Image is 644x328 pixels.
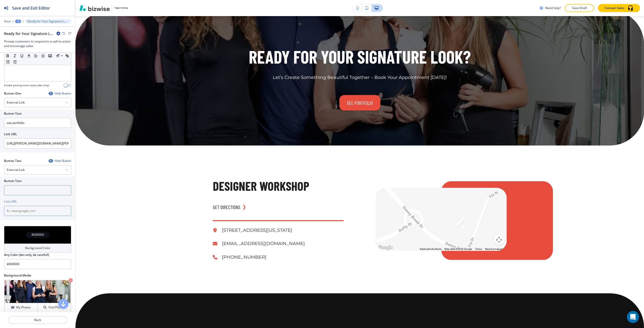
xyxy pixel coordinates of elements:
a: GET DIRECTIONS [213,202,240,212]
h2: Background Media [4,273,71,278]
h4: Find Photos [49,305,65,310]
button: Keyboard shortcuts [420,247,441,251]
button: Map camera controls [494,235,504,245]
p: Designer Workshop [213,177,344,194]
h2: Link URL [4,199,17,204]
p: Ready for Your Signature Look? [249,45,471,68]
h2: Button Text [4,111,22,116]
h2: Save and Exit Editor [12,5,50,11]
p: [PHONE_NUMBER] [222,253,344,261]
p: [EMAIL_ADDRESS][DOMAIN_NAME] [222,240,344,248]
a: Terms [475,248,482,250]
button: Main [4,20,11,23]
button: Contact Sales [598,4,640,12]
h4: External Link [7,100,25,105]
p: Save Draft [571,6,587,10]
p: Back [9,318,67,322]
a: Open this area in Google Maps (opens a new window) [377,244,394,251]
input: Ex. www.google.com [4,138,71,149]
div: My PhotosFind Photos [4,280,71,312]
h4: My Photos [16,305,31,310]
p: [STREET_ADDRESS][US_STATE] [222,226,344,235]
h2: Any Color (dev only, be careful!) [4,253,49,257]
a: see portfolio [339,95,380,111]
span: Map data ©2025 Google [445,248,472,250]
div: Open Intercom Messenger [627,311,639,323]
button: Save Draft [565,4,594,12]
button: Back [8,316,67,324]
h3: Need help? [545,6,561,10]
button: Hide Button [49,91,71,96]
p: Ready for Your Signature Look? [27,20,69,23]
h4: Enable pasting more styles (dev only) [4,83,49,87]
button: Ready for Your Signature Look? [25,19,71,23]
p: Let’s Create Something Beautiful Together – Book Your Appointment [DATE]! [273,74,447,81]
h4: Background Color [25,246,50,250]
h4: External Link [7,168,25,172]
a: Report a map error [485,248,505,250]
h4: #000000 [31,232,44,237]
img: Your Logo [114,7,128,9]
button: +2 [15,20,21,23]
img: Google [377,244,394,251]
h3: Prompt customers to respond to a call-to-action and encourage sales [4,39,71,48]
h2: Button Two [4,159,21,163]
h2: Button Text [4,179,22,183]
button: My Photos [5,303,38,312]
h2: Button One [4,91,21,96]
button: Find Photos [38,303,71,312]
p: Contact Sales [605,6,624,10]
h2: Link URL [4,132,17,136]
button: Hide Button [49,159,71,163]
input: Ex. www.google.com [4,206,71,216]
h2: Ready for Your Signature Look? [4,31,54,36]
img: Bizwise Logo [79,5,110,11]
button: #000000Background Color [4,226,71,253]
